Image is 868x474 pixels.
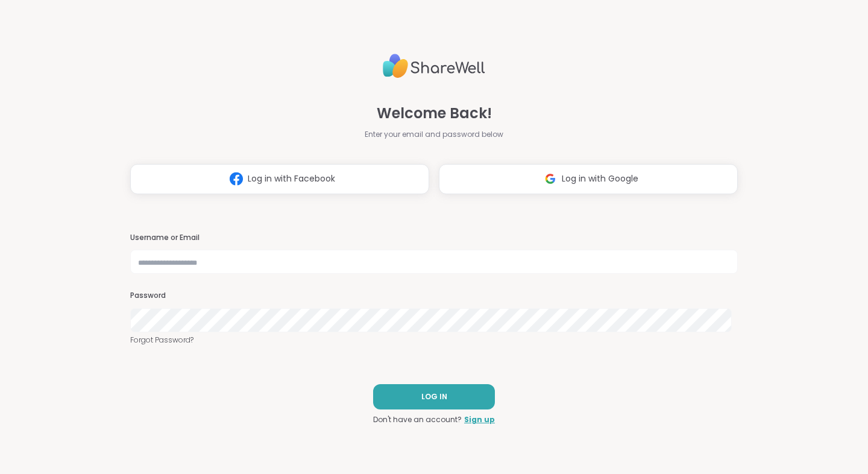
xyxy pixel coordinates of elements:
span: Log in with Facebook [248,172,335,185]
span: Log in with Google [562,172,638,185]
span: Don't have an account? [373,414,462,425]
span: LOG IN [421,391,447,402]
img: ShareWell Logo [383,49,485,83]
a: Sign up [464,414,495,425]
button: Log in with Google [439,164,738,194]
a: Forgot Password? [130,335,738,346]
h3: Username or Email [130,233,738,243]
img: ShareWell Logomark [539,168,562,190]
span: Enter your email and password below [365,129,503,140]
h3: Password [130,291,738,301]
span: Welcome Back! [377,103,492,124]
button: Log in with Facebook [130,164,429,194]
button: LOG IN [373,384,495,409]
img: ShareWell Logomark [225,168,248,190]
